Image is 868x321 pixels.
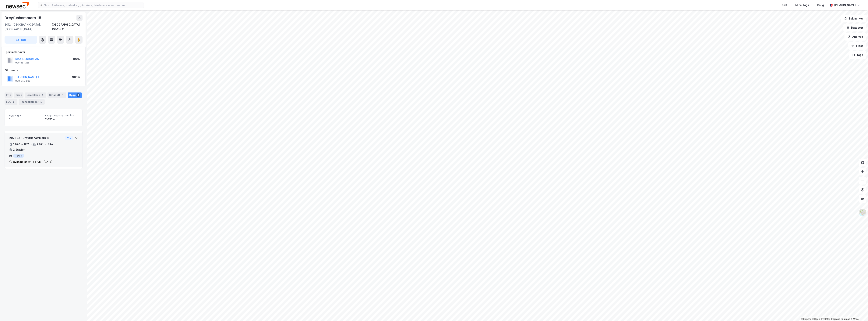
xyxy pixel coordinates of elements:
[13,142,30,147] div: 1 970 ㎡ BYA
[848,42,866,50] button: Filter
[52,22,83,31] div: [GEOGRAPHIC_DATA], 138/3941
[19,99,45,105] div: Transaksjoner
[13,147,25,152] div: 2 Etasjer
[6,2,29,8] img: newsec-logo.f6e21ccffca1b3a03d2d.png
[48,92,66,98] div: Datasett
[5,15,42,21] div: Dreyfushammarn 15
[13,160,52,164] div: Bygning er tatt i bruk - [DATE]
[817,3,824,7] div: Bolig
[39,100,43,104] div: 5
[812,318,831,320] a: OpenStreetMap
[5,22,52,31] div: 8012, [GEOGRAPHIC_DATA], [GEOGRAPHIC_DATA]
[65,136,73,140] button: Vis
[76,93,80,97] div: 1
[831,318,850,320] a: Improve this map
[841,15,866,22] button: Bokmerker
[14,92,23,98] div: Eiere
[41,93,44,97] div: 1
[5,99,17,105] div: ESG
[25,92,46,98] div: Leietakere
[68,92,82,98] div: Bygg
[43,2,144,8] input: Søk på adresse, matrikkel, gårdeiere, leietakere eller personer
[849,303,868,321] div: Kontrollprogram for chat
[37,142,53,147] div: 2 691 ㎡ BRA
[5,36,37,44] button: Tag
[849,51,866,59] button: Tags
[15,79,30,82] div: 989 042 580
[845,33,866,41] button: Analyse
[72,75,80,79] div: 90.1%
[782,3,787,7] div: Kart
[5,50,82,54] div: Hjemmelshaver
[9,114,42,117] span: Bygninger
[9,136,63,140] div: 207683 - Dreyfushammarn 15
[45,117,78,122] div: 2 691 ㎡
[801,318,811,320] a: Mapbox
[61,93,65,97] div: 1
[73,57,80,61] div: 100%
[15,61,30,64] div: 925 881 228
[859,209,866,216] img: Z
[30,143,32,146] div: •
[5,68,82,73] div: Gårdeiere
[796,3,809,7] div: Mine Tags
[12,100,16,104] div: 2
[45,114,78,117] span: Bygget bygningsområde
[849,303,868,321] iframe: Chat Widget
[843,24,866,31] button: Datasett
[834,3,856,7] div: [PERSON_NAME]
[5,92,12,98] div: Info
[9,117,42,122] div: 1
